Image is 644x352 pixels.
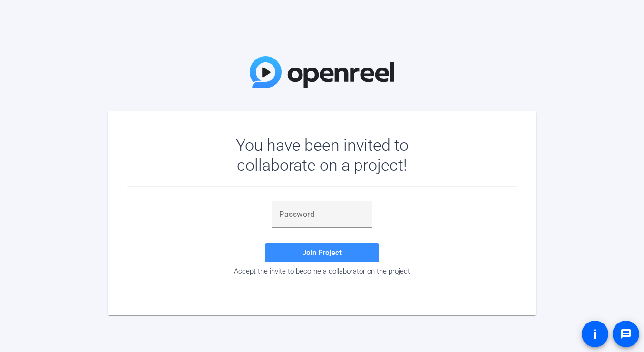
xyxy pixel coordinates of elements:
[127,267,517,275] div: Accept the invite to become a collaborator on the project
[250,56,394,88] img: OpenReel Logo
[208,135,436,175] div: You have been invited to collaborate on a project!
[279,209,365,220] input: Password
[620,328,632,340] mat-icon: message
[302,248,342,257] span: Join Project
[589,328,601,340] mat-icon: accessibility
[265,243,379,262] button: Join Project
